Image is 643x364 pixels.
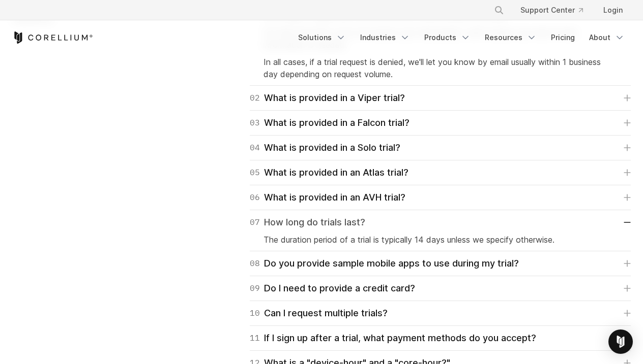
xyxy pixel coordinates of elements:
div: What is provided in an AVH trial? [250,190,405,205]
a: 09Do I need to provide a credit card? [250,281,631,295]
div: Do you provide sample mobile apps to use during my trial? [250,256,519,271]
span: 06 [250,190,260,205]
a: Corellium Home [12,31,93,44]
a: Solutions [292,28,352,47]
a: Login [595,1,631,19]
span: 03 [250,116,260,130]
p: The duration period of a trial is typically 14 days unless we specify otherwise. [264,234,617,246]
a: 06What is provided in an AVH trial? [250,190,631,205]
span: 08 [250,256,260,271]
a: About [583,28,631,47]
a: 07How long do trials last? [250,215,631,229]
span: 05 [250,166,260,180]
span: 11 [250,331,260,345]
a: 04What is provided in a Solo trial? [250,141,631,155]
div: What is provided in a Viper trial? [250,91,405,105]
a: 05What is provided in an Atlas trial? [250,166,631,180]
span: In all cases, if a trial request is denied, we'll let you know by email usually within 1 business... [264,57,601,79]
span: 10 [250,306,260,320]
div: What is provided in a Falcon trial? [250,116,410,130]
a: 10Can I request multiple trials? [250,306,631,320]
div: What is provided in an Atlas trial? [250,166,408,180]
div: How long do trials last? [250,215,365,229]
a: 11If I sign up after a trial, what payment methods do you accept? [250,331,631,345]
a: Products [418,28,477,47]
a: 03What is provided in a Falcon trial? [250,116,631,130]
a: 02What is provided in a Viper trial? [250,91,631,105]
a: Pricing [545,28,581,47]
a: Support Center [512,1,591,19]
a: Resources [479,28,543,47]
button: Search [490,1,508,19]
div: Navigation Menu [482,1,631,19]
span: 04 [250,141,260,155]
div: What is provided in a Solo trial? [250,141,400,155]
a: 08Do you provide sample mobile apps to use during my trial? [250,256,631,271]
a: Industries [354,28,416,47]
span: 02 [250,91,260,105]
span: 09 [250,281,260,295]
div: Can I request multiple trials? [250,306,388,320]
div: Do I need to provide a credit card? [250,281,415,295]
div: Open Intercom Messenger [608,329,633,354]
span: 07 [250,215,260,229]
div: If I sign up after a trial, what payment methods do you accept? [250,331,536,345]
div: Navigation Menu [292,28,631,47]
